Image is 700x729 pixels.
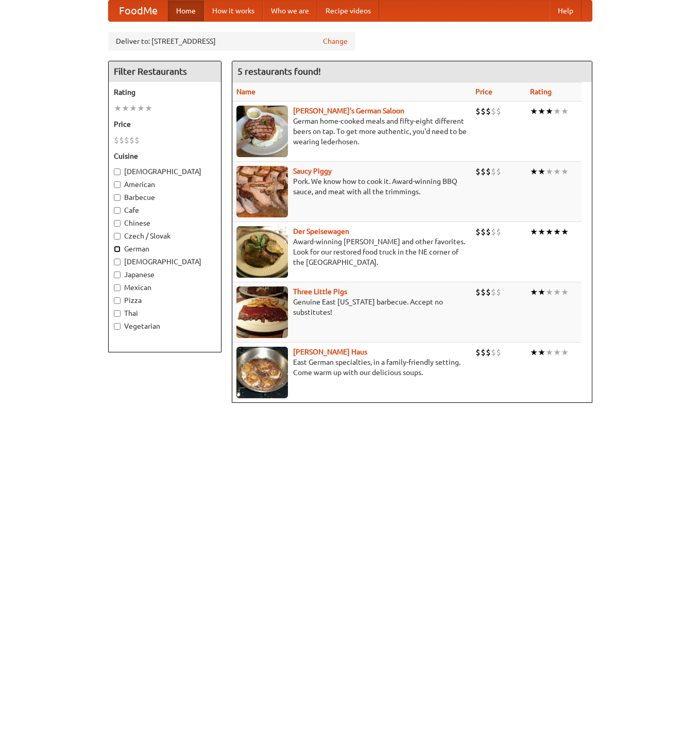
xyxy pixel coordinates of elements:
[491,106,496,117] li: $
[114,194,121,201] input: Barbecue
[114,282,216,293] label: Mexican
[293,227,349,235] a: Der Speisewagen
[538,106,545,117] li: ★
[114,220,121,227] input: Chinese
[293,167,332,175] b: Saucy Piggy
[114,119,216,129] h5: Price
[496,226,501,238] li: $
[561,166,569,177] li: ★
[114,151,216,161] h5: Cuisine
[293,348,367,356] a: [PERSON_NAME] Haus
[114,284,121,291] input: Mexican
[114,233,121,240] input: Czech / Slovak
[236,357,467,378] p: East German specialties, in a family-friendly setting. Come warm up with our delicious soups.
[553,166,561,177] li: ★
[481,347,486,358] li: $
[114,218,216,228] label: Chinese
[114,87,216,97] h5: Rating
[475,106,481,117] li: $
[114,321,216,331] label: Vegetarian
[530,286,538,298] li: ★
[496,286,501,298] li: $
[114,103,122,114] li: ★
[114,231,216,241] label: Czech / Slovak
[481,106,486,117] li: $
[293,287,347,296] b: Three Little Pigs
[236,116,467,147] p: German home-cooked meals and fifty-eight different beers on tap. To get more authentic, you'd nee...
[475,88,492,96] a: Price
[236,106,288,157] img: esthers.jpg
[538,226,545,238] li: ★
[145,103,152,114] li: ★
[236,88,255,96] a: Name
[323,36,348,46] a: Change
[561,226,569,238] li: ★
[530,226,538,238] li: ★
[481,226,486,238] li: $
[481,166,486,177] li: $
[530,347,538,358] li: ★
[550,1,582,21] a: Help
[475,286,481,298] li: $
[545,286,553,298] li: ★
[114,134,119,146] li: $
[114,259,121,265] input: [DEMOGRAPHIC_DATA]
[114,297,121,304] input: Pizza
[109,61,221,82] h4: Filter Restaurants
[545,347,553,358] li: ★
[114,246,121,252] input: German
[486,286,491,298] li: $
[491,166,496,177] li: $
[553,226,561,238] li: ★
[236,226,288,278] img: speisewagen.jpg
[545,226,553,238] li: ★
[236,286,288,338] img: littlepigs.jpg
[496,347,501,358] li: $
[114,257,216,267] label: [DEMOGRAPHIC_DATA]
[491,347,496,358] li: $
[237,66,321,76] ng-pluralize: 5 restaurants found!
[114,166,216,177] label: [DEMOGRAPHIC_DATA]
[236,347,288,398] img: kohlhaus.jpg
[236,297,467,317] p: Genuine East [US_STATE] barbecue. Accept no substitutes!
[114,205,216,215] label: Cafe
[538,347,545,358] li: ★
[475,226,481,238] li: $
[114,244,216,254] label: German
[475,166,481,177] li: $
[119,134,124,146] li: $
[486,347,491,358] li: $
[109,1,168,21] a: FoodMe
[553,347,561,358] li: ★
[137,103,145,114] li: ★
[168,1,204,21] a: Home
[114,269,216,280] label: Japanese
[475,347,481,358] li: $
[204,1,263,21] a: How it works
[114,295,216,306] label: Pizza
[114,179,216,190] label: American
[124,134,129,146] li: $
[236,176,467,197] p: Pork. We know how to cook it. Award-winning BBQ sauce, and meat with all the trimmings.
[108,32,355,50] div: Deliver to: [STREET_ADDRESS]
[530,166,538,177] li: ★
[553,286,561,298] li: ★
[561,286,569,298] li: ★
[486,226,491,238] li: $
[545,166,553,177] li: ★
[293,107,404,115] b: [PERSON_NAME]'s German Saloon
[530,88,552,96] a: Rating
[114,181,121,188] input: American
[122,103,129,114] li: ★
[114,168,121,175] input: [DEMOGRAPHIC_DATA]
[481,286,486,298] li: $
[114,192,216,202] label: Barbecue
[561,106,569,117] li: ★
[553,106,561,117] li: ★
[236,166,288,217] img: saucy.jpg
[545,106,553,117] li: ★
[561,347,569,358] li: ★
[538,166,545,177] li: ★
